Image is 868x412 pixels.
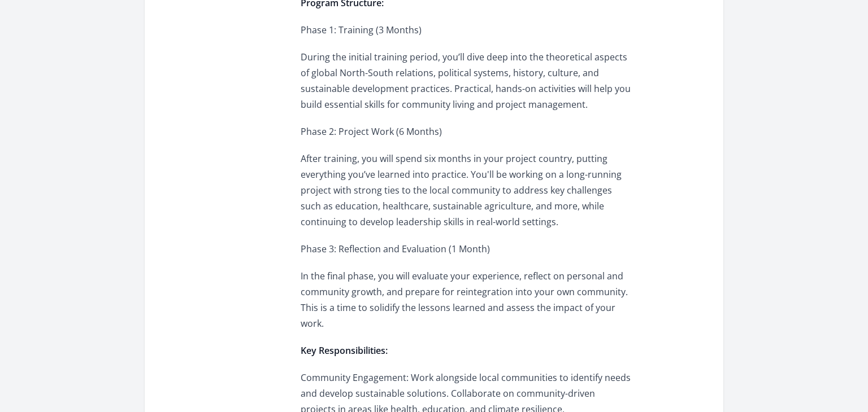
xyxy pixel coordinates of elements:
[301,22,631,38] p: Phase 1: Training (3 Months)
[301,151,631,230] p: After training, you will spend six months in your project country, putting everything you’ve lear...
[301,49,631,112] p: During the initial training period, you’ll dive deep into the theoretical aspects of global North...
[301,268,631,331] p: In the final phase, you will evaluate your experience, reflect on personal and community growth, ...
[301,344,388,357] strong: Key Responsibilities:
[301,241,631,257] p: Phase 3: Reflection and Evaluation (1 Month)
[301,124,631,139] p: Phase 2: Project Work (6 Months)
